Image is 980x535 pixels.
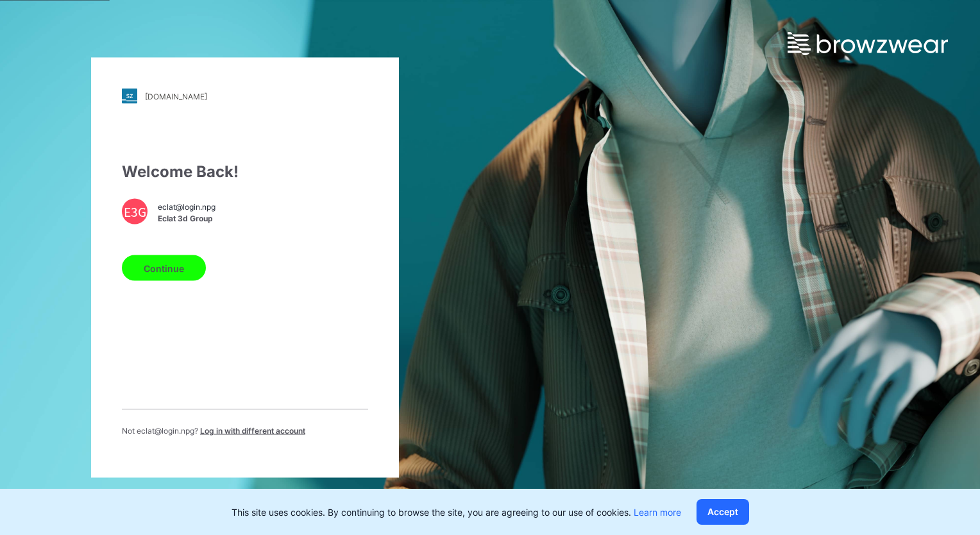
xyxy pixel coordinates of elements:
[634,507,681,518] a: Learn more
[200,426,305,436] span: Log in with different account
[788,32,948,55] img: browzwear-logo.e42bd6dac1945053ebaf764b6aa21510.svg
[158,212,215,224] span: Eclat 3d Group
[145,91,207,101] div: [DOMAIN_NAME]
[122,255,206,281] button: Continue
[232,505,681,519] p: This site uses cookies. By continuing to browse the site, you are agreeing to our use of cookies.
[122,199,148,225] div: E3G
[158,201,215,212] span: eclat@login.npg
[122,160,368,183] div: Welcome Back!
[122,425,305,437] p: Not eclat@login.npg ?
[122,89,137,104] img: stylezone-logo.562084cfcfab977791bfbf7441f1a819.svg
[697,499,749,525] button: Accept
[122,89,368,104] a: [DOMAIN_NAME]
